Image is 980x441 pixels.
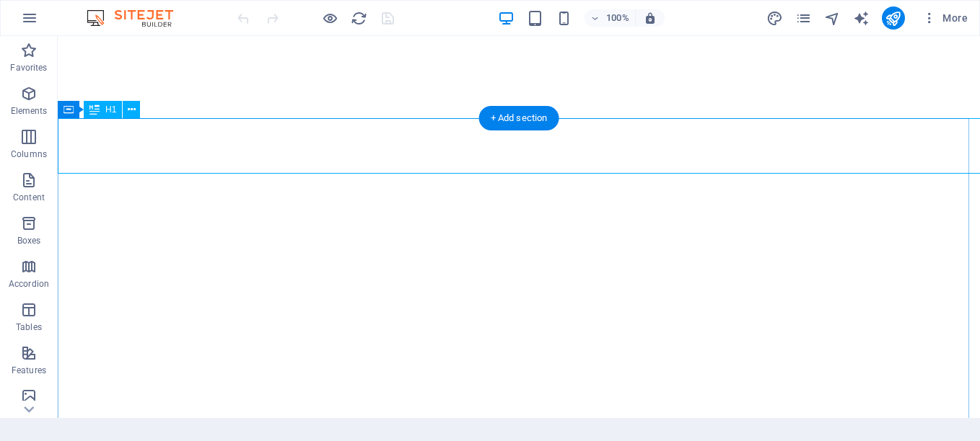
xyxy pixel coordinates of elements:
[13,192,45,203] p: Content
[350,9,367,27] button: reload
[10,62,47,73] p: Favorites
[795,9,813,27] button: pages
[83,9,191,27] img: Editor Logo
[885,10,901,27] i: Publish
[922,11,968,25] span: More
[16,321,42,333] p: Tables
[766,9,784,27] button: design
[644,12,657,24] i: On resize automatically adjust zoom level to fit chosen device.
[882,6,905,30] button: publish
[11,105,48,117] p: Elements
[17,235,41,246] p: Boxes
[824,9,841,27] button: navigator
[606,9,629,27] h6: 100%
[105,105,116,114] span: H1
[12,365,46,376] p: Features
[321,9,338,27] button: Click here to leave preview mode and continue editing
[9,278,49,290] p: Accordion
[853,9,870,27] button: text_generator
[916,6,974,30] button: More
[824,10,841,27] i: Navigator
[351,10,367,27] i: Reload page
[766,10,783,27] i: Design (Ctrl+Alt+Y)
[479,106,559,130] div: + Add section
[585,9,636,27] button: 100%
[11,148,47,160] p: Columns
[853,10,870,27] i: AI Writer
[795,10,812,27] i: Pages (Ctrl+Alt+S)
